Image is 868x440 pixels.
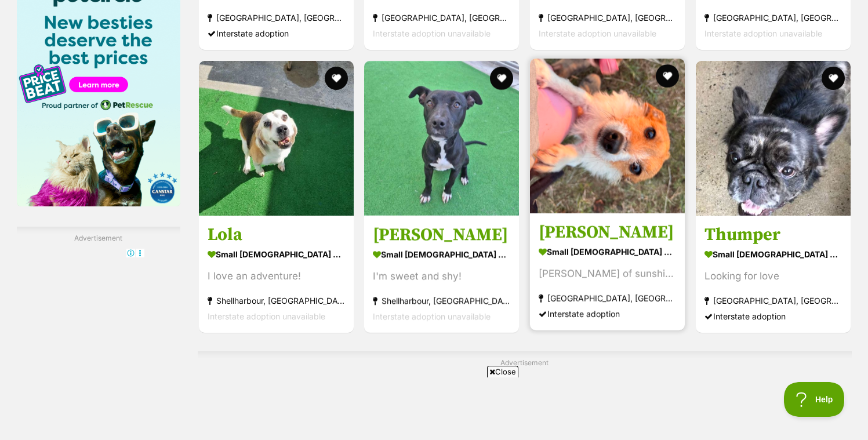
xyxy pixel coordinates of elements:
h3: [PERSON_NAME] [539,221,676,243]
span: Interstate adoption unavailable [373,28,491,38]
strong: small [DEMOGRAPHIC_DATA] Dog [208,246,345,263]
div: [PERSON_NAME] of sunshine ☀️ [539,266,676,282]
div: I'm sweet and shy! [373,268,510,284]
h3: Lola [208,224,345,246]
a: Lola small [DEMOGRAPHIC_DATA] Dog I love an adventure! Shellharbour, [GEOGRAPHIC_DATA] Interstate... [199,215,354,333]
iframe: Help Scout Beacon - Open [784,382,845,417]
button: favourite [822,67,845,90]
strong: [GEOGRAPHIC_DATA], [GEOGRAPHIC_DATA] [373,10,510,26]
h3: [PERSON_NAME] [373,224,510,246]
strong: Shellharbour, [GEOGRAPHIC_DATA] [373,293,510,308]
div: Interstate adoption [704,308,842,324]
span: Interstate adoption unavailable [208,311,325,321]
div: Interstate adoption [208,26,345,41]
a: Thumper small [DEMOGRAPHIC_DATA] Dog Looking for love [GEOGRAPHIC_DATA], [GEOGRAPHIC_DATA] Inters... [696,215,851,333]
div: Looking for love [704,268,842,284]
span: Interstate adoption unavailable [539,28,656,38]
img: Lola - Beagle Dog [199,61,354,216]
img: Thumper - French Bulldog [696,61,851,216]
strong: small [DEMOGRAPHIC_DATA] Dog [373,246,510,263]
strong: [GEOGRAPHIC_DATA], [GEOGRAPHIC_DATA] [539,10,676,26]
strong: small [DEMOGRAPHIC_DATA] Dog [539,243,676,260]
strong: small [DEMOGRAPHIC_DATA] Dog [704,246,842,263]
button: favourite [490,67,513,90]
iframe: Advertisement [223,382,645,434]
strong: [GEOGRAPHIC_DATA], [GEOGRAPHIC_DATA] [704,10,842,26]
strong: [GEOGRAPHIC_DATA], [GEOGRAPHIC_DATA] [208,10,345,26]
a: [PERSON_NAME] small [DEMOGRAPHIC_DATA] Dog I'm sweet and shy! Shellharbour, [GEOGRAPHIC_DATA] Int... [364,215,519,333]
button: favourite [324,67,347,90]
strong: [GEOGRAPHIC_DATA], [GEOGRAPHIC_DATA] [704,293,842,308]
div: I love an adventure! [208,268,345,284]
h3: Thumper [704,224,842,246]
img: Macey - Jack Russell Terrier Dog [530,59,685,213]
span: Interstate adoption unavailable [373,311,491,321]
div: Interstate adoption [539,306,676,322]
strong: [GEOGRAPHIC_DATA], [GEOGRAPHIC_DATA] [539,290,676,306]
span: Interstate adoption unavailable [704,28,822,38]
strong: Shellharbour, [GEOGRAPHIC_DATA] [208,293,345,308]
span: Close [487,366,518,377]
img: Kara - Staffordshire Bull Terrier Dog [364,61,519,216]
button: favourite [656,64,679,88]
a: [PERSON_NAME] small [DEMOGRAPHIC_DATA] Dog [PERSON_NAME] of sunshine ☀️ [GEOGRAPHIC_DATA], [GEOGR... [530,213,685,330]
